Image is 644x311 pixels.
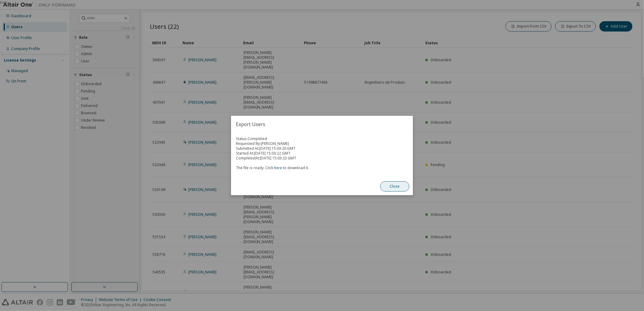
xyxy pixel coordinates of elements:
div: Submitted At: [DATE] 15:03:20 GMT [236,146,408,151]
h2: Export Users [231,116,413,133]
a: here [274,165,282,170]
div: The file is ready. Click to download it. [236,161,408,170]
button: Close [380,181,409,192]
div: Status: Completed Requested By: [PERSON_NAME] Started At: [DATE] 15:03:22 GMT Completed At: [DATE... [236,136,408,170]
